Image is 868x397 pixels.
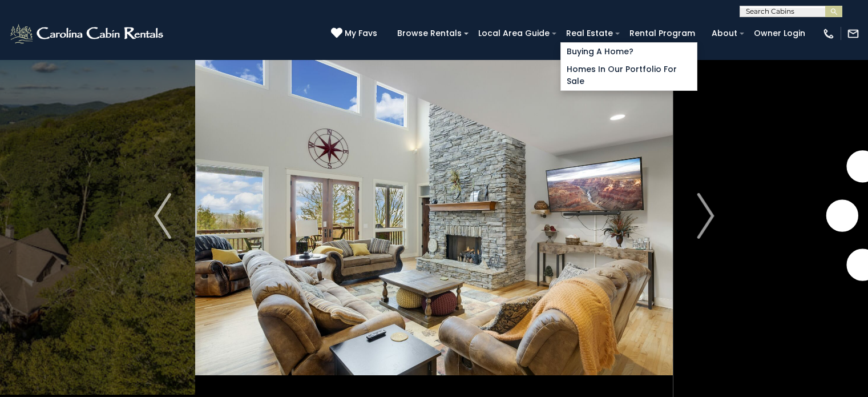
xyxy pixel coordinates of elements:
span: My Favs [345,27,377,39]
img: arrow [154,193,171,239]
img: White-1-2.png [9,22,167,45]
a: Real Estate [560,25,619,42]
img: phone-regular-white.png [822,27,835,40]
img: arrow [697,193,714,239]
a: Homes in Our Portfolio For Sale [561,61,697,90]
a: My Favs [331,27,380,40]
a: Local Area Guide [473,25,555,42]
img: mail-regular-white.png [847,27,859,40]
a: About [706,25,743,42]
a: Buying A Home? [561,43,697,61]
a: Browse Rentals [391,25,467,42]
a: Owner Login [748,25,811,42]
a: Rental Program [624,25,701,42]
